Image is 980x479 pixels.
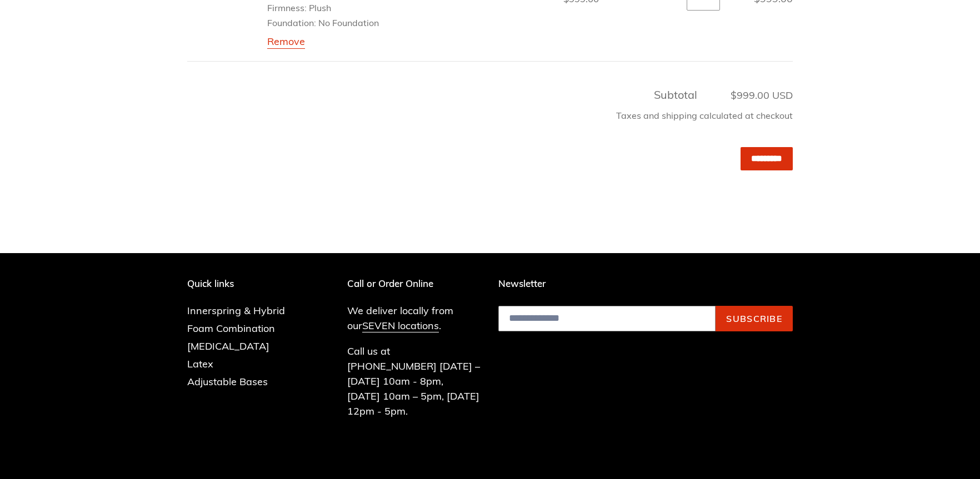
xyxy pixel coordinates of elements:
[267,35,305,49] a: Remove Chadwick Bay Luxury Plush Mattress - Queen / Plush / No Foundation
[700,88,793,103] span: $999.00 USD
[347,344,482,419] p: Call us at [PHONE_NUMBER] [DATE] – [DATE] 10am - 8pm, [DATE] 10am – 5pm, [DATE] 12pm - 5pm.
[347,303,482,333] p: We deliver locally from our .
[362,319,439,332] a: SEVEN locations
[187,103,793,133] div: Taxes and shipping calculated at checkout
[347,278,482,289] p: Call or Order Online
[498,306,716,331] input: Email address
[726,313,782,324] span: Subscribe
[187,304,285,317] a: Innerspring & Hybrid
[187,194,793,219] iframe: PayPal-paypal
[187,375,268,388] a: Adjustable Bases
[716,306,793,331] button: Subscribe
[187,340,269,352] a: [MEDICAL_DATA]
[187,278,302,289] p: Quick links
[267,16,448,29] li: Foundation: No Foundation
[187,357,213,370] a: Latex
[187,322,275,335] a: Foam Combination
[654,88,697,102] span: Subtotal
[498,278,793,289] p: Newsletter
[267,1,448,14] li: Firmness: Plush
